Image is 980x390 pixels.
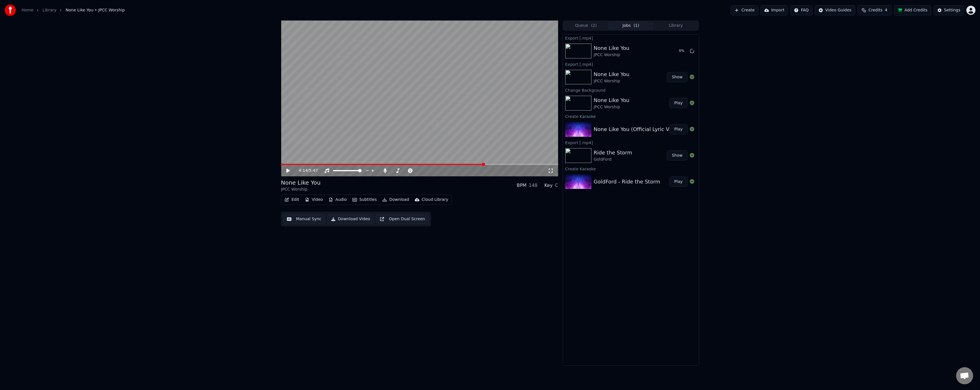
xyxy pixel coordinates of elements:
button: Play [669,124,687,134]
span: ( 2 ) [591,23,597,28]
div: / [299,168,313,173]
button: Create [731,5,758,15]
div: Export [.mp4] [563,139,699,146]
button: FAQ [790,5,812,15]
button: Edit [282,196,301,204]
span: 4 [885,7,887,13]
span: None Like You • JPCC Worship [66,7,124,13]
div: Create Karaoke [563,165,699,172]
a: Library [42,7,56,13]
button: Manual Sync [283,214,325,224]
div: Settings [944,7,960,13]
button: Settings [934,5,964,15]
div: None Like You [281,179,320,187]
button: Play [669,98,687,108]
div: None Like You [594,44,629,52]
div: GoldFord [594,157,632,162]
div: 0 % [679,49,687,53]
button: Library [653,22,698,30]
div: Ride the Storm [594,149,632,157]
div: Change Background [563,87,699,93]
span: 4:14 [299,168,308,173]
div: Cloud Library [422,197,448,203]
button: Download [380,196,411,204]
span: Credits [868,7,882,13]
button: Import [761,5,788,15]
button: Video Guides [815,5,855,15]
span: 5:47 [309,168,318,173]
div: Create Karaoke [563,113,699,120]
div: Key [544,182,553,189]
div: JPCC Worship [594,52,629,58]
div: BPM [517,182,526,189]
img: youka [5,5,16,16]
div: Export [.mp4] [563,61,699,68]
button: Download Video [327,214,374,224]
div: None Like You [594,96,629,104]
button: Add Credits [894,5,931,15]
button: Video [303,196,325,204]
button: Show [667,150,687,161]
div: JPCC Worship [594,104,629,110]
button: Jobs [609,22,654,30]
div: 148 [529,182,538,189]
nav: breadcrumb [22,7,125,13]
div: C [555,182,558,189]
button: Open Dual Screen [376,214,429,224]
div: None Like You [594,70,629,78]
button: Credits4 [857,5,892,15]
button: Play [669,177,687,187]
div: GoldFord - Ride the Storm [594,178,660,186]
button: Show [667,72,687,82]
div: None Like You (Official Lyric Video) - JPCC Worship [594,125,721,133]
button: Subtitles [350,196,379,204]
div: Open chat [956,367,973,384]
div: JPCC Worship [594,78,629,84]
span: ( 1 ) [634,23,639,28]
button: Audio [326,196,349,204]
button: Queue [563,22,609,30]
a: Home [22,7,33,13]
div: Export [.mp4] [563,34,699,41]
div: JPCC Worship [281,187,320,192]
